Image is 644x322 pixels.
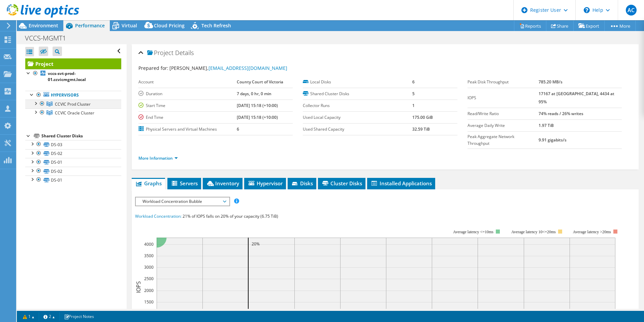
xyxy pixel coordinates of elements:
span: Graphs [135,180,162,187]
label: Read/Write Ratio [468,110,539,117]
b: 9.91 gigabits/s [539,137,567,143]
b: 74% reads / 26% writes [539,111,583,116]
a: [EMAIL_ADDRESS][DOMAIN_NAME] [208,65,287,71]
b: 1 [412,103,415,108]
tspan: Average latency <=10ms [453,230,493,234]
span: Project [147,50,173,56]
span: CCVIC Prod Cluster [55,101,91,107]
span: Workload Concentration: [135,213,182,219]
text: 3000 [144,264,154,270]
b: [DATE] 15:18 (+10:00) [237,103,278,108]
a: Hypervisors [25,91,121,100]
a: DS-03 [25,140,121,149]
b: 785.20 MB/s [539,79,562,85]
text: 3500 [144,253,154,259]
span: CCVIC Oracle Cluster [55,110,94,116]
label: Start Time [138,102,237,109]
span: Servers [171,180,198,187]
span: Tech Refresh [201,22,231,29]
b: County Court of Victoria [237,79,283,85]
a: Share [546,21,574,31]
span: Virtual [122,22,137,29]
b: 5 [412,91,415,97]
b: [DATE] 15:18 (+10:00) [237,114,278,120]
text: 1500 [144,299,154,305]
label: Account [138,79,237,85]
a: CCVIC Prod Cluster [25,100,121,108]
a: 2 [39,312,60,321]
a: Export [573,21,605,31]
b: vccs-svt-prod-01.ccvicmgmt.local [48,71,86,82]
span: Environment [29,22,58,29]
label: Average Daily Write [468,122,539,129]
span: Disks [291,180,313,187]
span: AC [626,5,637,16]
span: [PERSON_NAME], [169,65,287,71]
a: vccs-svt-prod-01.ccvicmgmt.local [25,69,121,84]
span: Cloud Pricing [154,22,185,29]
b: 7 days, 0 hr, 0 min [237,91,271,97]
span: Inventory [206,180,239,187]
text: 20% [252,241,260,247]
h1: VCCS-MGMT1 [22,34,76,42]
a: Project [25,58,121,69]
span: Cluster Disks [321,180,362,187]
a: CCVIC Oracle Cluster [25,108,121,117]
label: IOPS [468,95,539,101]
text: 2500 [144,276,154,281]
label: Peak Disk Throughput [468,79,539,85]
label: Prepared for: [138,65,168,71]
label: Collector Runs [303,102,412,109]
div: Shared Cluster Disks [41,132,121,140]
text: Average latency >20ms [573,230,611,234]
span: Installed Applications [371,180,432,187]
a: DS-02 [25,149,121,158]
label: Shared Cluster Disks [303,90,412,97]
label: Used Local Capacity [303,114,412,121]
a: Project Notes [59,312,99,321]
a: DS-01 [25,176,121,184]
span: Workload Concentration Bubble [139,197,226,206]
a: 1 [18,312,39,321]
label: Used Shared Capacity [303,126,412,133]
span: 21% of IOPS falls on 20% of your capacity (6.75 TiB) [183,213,278,219]
label: End Time [138,114,237,121]
b: 6 [237,126,239,132]
span: Details [175,49,194,57]
text: IOPS [135,281,142,293]
label: Physical Servers and Virtual Machines [138,126,237,133]
span: Hypervisor [248,180,283,187]
text: 2000 [144,288,154,293]
svg: \n [584,7,590,13]
b: 32.59 TiB [412,126,430,132]
tspan: Average latency 10<=20ms [511,230,556,234]
a: More Information [138,155,178,161]
b: 17167 at [GEOGRAPHIC_DATA], 4434 at 95% [539,91,614,105]
a: DS-01 [25,158,121,167]
label: Local Disks [303,79,412,85]
label: Duration [138,90,237,97]
a: DS-02 [25,167,121,176]
b: 6 [412,79,415,85]
a: Reports [514,21,546,31]
span: Performance [75,22,105,29]
text: 4000 [144,241,154,247]
label: Peak Aggregate Network Throughput [468,133,539,147]
b: 1.97 TiB [539,123,554,128]
b: 175.00 GiB [412,114,433,120]
a: More [604,21,636,31]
